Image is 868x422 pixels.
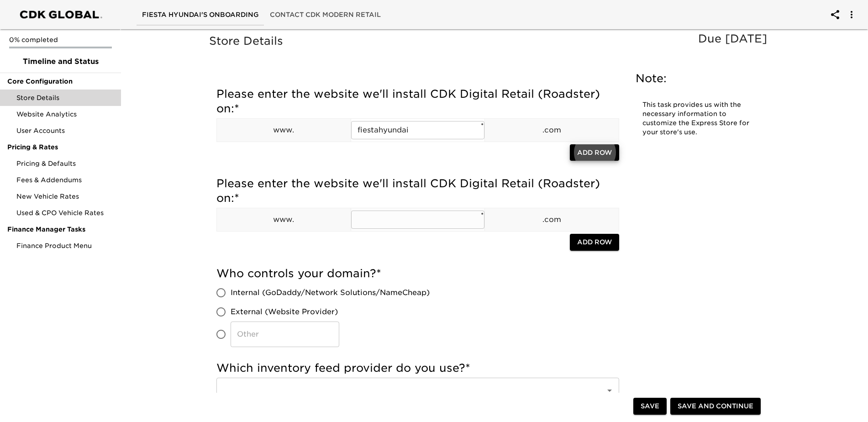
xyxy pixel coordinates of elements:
button: Open [603,384,616,397]
span: Used & CPO Vehicle Rates [16,208,114,217]
span: Finance Product Menu [16,241,114,250]
p: www. [217,125,351,136]
button: Save and Continue [670,398,761,415]
h5: Please enter the website we'll install CDK Digital Retail (Roadster) on: [216,87,619,116]
span: Save [641,401,659,412]
span: Save and Continue [678,401,753,412]
span: Internal (GoDaddy/Network Solutions/NameCheap) [231,287,430,298]
p: This task provides us with the necessary information to customize the Express Store for your stor... [642,100,752,137]
h5: Please enter the website we'll install CDK Digital Retail (Roadster) on: [216,176,619,206]
button: account of current user [824,4,846,26]
span: Pricing & Defaults [16,159,114,168]
input: Other [231,322,339,347]
span: Due [DATE] [698,32,767,45]
button: Save [633,398,667,415]
span: Add Row [577,237,612,248]
button: Add Row [570,234,619,251]
span: User Accounts [16,126,114,135]
span: Fiesta Hyundai's Onboarding [142,9,259,21]
h5: Who controls your domain? [216,266,619,281]
h5: Note: [636,71,759,86]
span: Core Configuration [7,77,114,86]
span: Pricing & Rates [7,142,114,152]
p: .com [485,125,619,136]
p: www. [217,214,351,225]
span: Store Details [16,93,114,102]
p: .com [485,214,619,225]
span: Add Row [577,147,612,158]
span: Fees & Addendums [16,175,114,185]
span: Website Analytics [16,110,114,119]
h5: Which inventory feed provider do you use? [216,361,619,375]
button: Add Row [570,144,619,161]
p: 0% completed [9,35,112,44]
span: External (Website Provider) [231,306,338,317]
span: New Vehicle Rates [16,192,114,201]
span: Timeline and Status [7,56,114,67]
button: account of current user [841,4,863,26]
h5: Store Details [209,34,772,48]
span: Finance Manager Tasks [7,225,114,234]
span: Contact CDK Modern Retail [270,9,381,21]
